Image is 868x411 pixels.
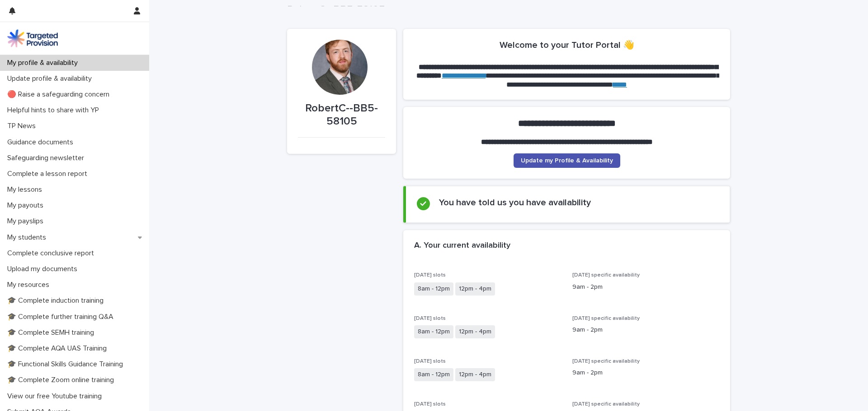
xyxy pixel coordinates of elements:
span: 12pm - 4pm [455,368,495,381]
p: My resources [4,281,57,289]
p: 🎓 Complete further training Q&A [4,313,121,321]
p: 9am - 2pm [572,325,720,335]
p: Complete a lesson report [4,170,94,178]
p: My profile & availability [4,59,85,67]
span: Update my Profile & Availability [521,157,613,164]
p: My lessons [4,185,49,194]
p: TP News [4,122,43,130]
p: 🔴 Raise a safeguarding concern [4,90,117,99]
p: View our free Youtube training [4,392,109,401]
span: 12pm - 4pm [455,325,495,338]
span: 12pm - 4pm [455,282,495,296]
img: M5nRWzHhSzIhMunXDL62 [7,29,58,47]
h2: A. Your current availability [414,241,510,251]
p: Update profile & availability [4,74,99,83]
span: [DATE] slots [414,272,446,278]
p: RobertC--BB5-58105 [298,102,385,128]
p: Upload my documents [4,265,85,273]
span: 8am - 12pm [414,282,453,296]
p: 9am - 2pm [572,282,720,292]
span: [DATE] specific availability [572,316,640,321]
h2: RobertC--BB5-58105 [287,4,385,17]
p: 🎓 Complete AQA UAS Training [4,344,114,353]
p: My payslips [4,217,51,226]
span: [DATE] slots [414,316,446,321]
span: 8am - 12pm [414,325,453,338]
h2: Welcome to your Tutor Portal 👋 [500,40,634,51]
p: Complete conclusive report [4,249,101,258]
p: 9am - 2pm [572,368,720,378]
span: [DATE] slots [414,402,446,407]
p: Safeguarding newsletter [4,154,91,162]
a: Update my Profile & Availability [514,153,620,168]
span: [DATE] specific availability [572,402,640,407]
p: 🎓 Complete Zoom online training [4,376,121,384]
p: 🎓 Complete SEMH training [4,328,101,337]
p: Guidance documents [4,138,80,147]
span: [DATE] slots [414,359,446,364]
p: My payouts [4,201,51,210]
p: My students [4,233,53,242]
p: Helpful hints to share with YP [4,106,106,115]
h2: You have told us you have availability [439,197,591,208]
span: [DATE] specific availability [572,359,640,364]
p: 🎓 Complete induction training [4,296,111,305]
span: 8am - 12pm [414,368,453,381]
p: 🎓 Functional Skills Guidance Training [4,360,130,369]
span: [DATE] specific availability [572,272,640,278]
